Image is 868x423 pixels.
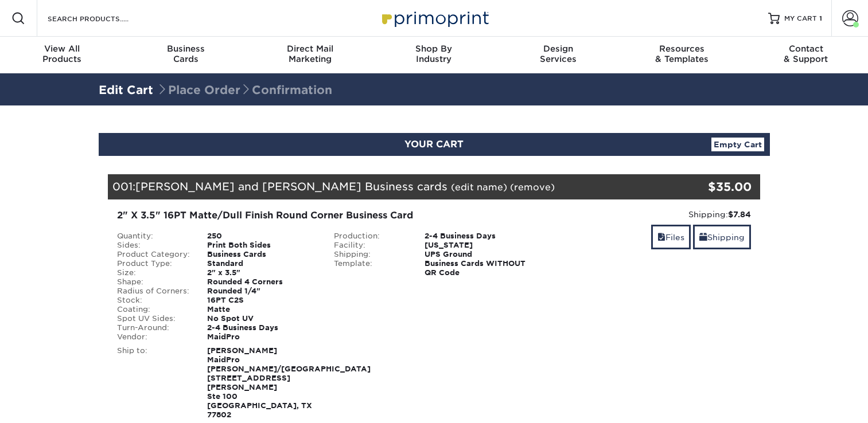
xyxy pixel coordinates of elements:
div: Facility: [325,241,416,250]
div: & Support [744,44,868,64]
a: (edit name) [451,182,507,193]
div: Matte [198,305,325,314]
div: 2" x 3.5" [198,268,325,277]
span: Shop By [372,44,496,54]
span: shipping [699,233,707,242]
div: & Templates [620,44,744,64]
div: Shape: [108,277,199,287]
a: (remove) [510,182,555,193]
div: Shipping: [325,250,416,259]
div: Ship to: [108,346,199,420]
a: Resources& Templates [620,37,744,73]
span: Design [496,44,620,54]
div: Sides: [108,241,199,250]
div: Rounded 1/4" [198,287,325,296]
div: 2-4 Business Days [416,232,543,241]
a: Empty Cart [711,138,764,151]
div: 2-4 Business Days [198,323,325,332]
div: Product Type: [108,259,199,268]
div: Production: [325,232,416,241]
div: Business Cards [198,250,325,259]
div: Coating: [108,305,199,314]
span: Contact [744,44,868,54]
div: Print Both Sides [198,241,325,250]
div: Standard [198,259,325,268]
div: [US_STATE] [416,241,543,250]
input: SEARCH PRODUCTS..... [46,11,158,25]
span: Business [124,44,248,54]
div: MaidPro [198,332,325,342]
a: Shipping [693,225,751,249]
div: Spot UV Sides: [108,314,199,323]
a: Direct MailMarketing [248,37,372,73]
span: [PERSON_NAME] and [PERSON_NAME] Business cards [135,180,447,193]
div: Services [496,44,620,64]
div: $35.00 [652,178,752,195]
div: Shipping: [551,209,752,220]
span: files [657,233,665,242]
a: Edit Cart [99,83,153,97]
span: YOUR CART [404,139,464,150]
div: Marketing [248,44,372,64]
div: Radius of Corners: [108,287,199,296]
div: Business Cards WITHOUT QR Code [416,259,543,277]
div: UPS Ground [416,250,543,259]
span: 1 [819,14,822,22]
a: DesignServices [496,37,620,73]
div: 16PT C2S [198,296,325,305]
div: Product Category: [108,250,199,259]
div: 001: [108,174,652,199]
div: Size: [108,268,199,277]
span: Resources [620,44,744,54]
div: No Spot UV [198,314,325,323]
a: BusinessCards [124,37,248,73]
div: Quantity: [108,232,199,241]
strong: $7.84 [728,210,751,219]
a: Contact& Support [744,37,868,73]
a: Shop ByIndustry [372,37,496,73]
img: Primoprint [377,6,492,30]
div: 2" X 3.5" 16PT Matte/Dull Finish Round Corner Business Card [117,209,534,222]
div: Turn-Around: [108,323,199,332]
span: MY CART [784,14,817,23]
div: Cards [124,44,248,64]
span: Place Order Confirmation [157,83,332,97]
div: Rounded 4 Corners [198,277,325,287]
a: Files [651,225,691,249]
div: Template: [325,259,416,277]
strong: [PERSON_NAME] MaidPro [PERSON_NAME]/[GEOGRAPHIC_DATA] [STREET_ADDRESS][PERSON_NAME] Ste 100 [GEOG... [207,346,371,419]
div: Stock: [108,296,199,305]
div: Vendor: [108,332,199,342]
span: Direct Mail [248,44,372,54]
div: Industry [372,44,496,64]
div: 250 [198,232,325,241]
